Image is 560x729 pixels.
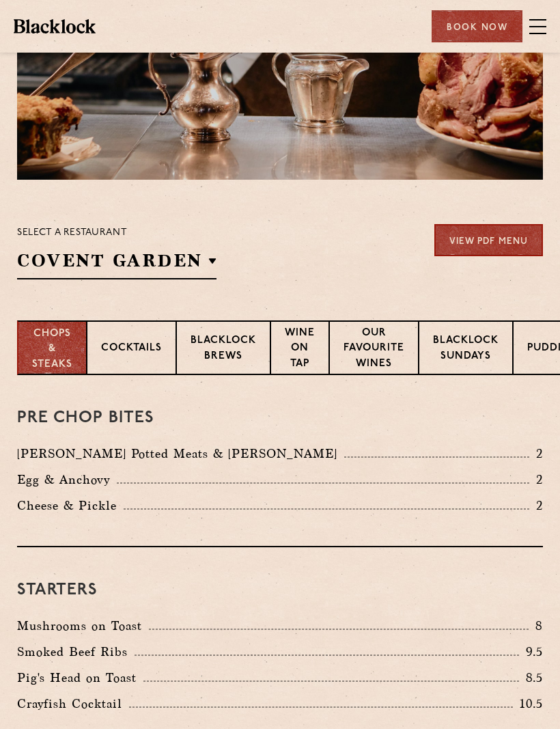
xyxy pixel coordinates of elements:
a: View PDF Menu [434,224,543,256]
p: Select a restaurant [17,224,216,242]
p: Blacklock Sundays [433,333,499,366]
p: 8.5 [519,669,544,687]
p: [PERSON_NAME] Potted Meats & [PERSON_NAME] [17,444,344,463]
p: Smoked Beef Ribs [17,642,135,661]
div: Book Now [432,10,522,42]
h2: Covent Garden [17,249,216,279]
p: Wine on Tap [285,326,315,374]
p: 10.5 [513,695,543,713]
p: 2 [529,497,543,514]
h3: Starters [17,581,543,599]
p: Our favourite wines [344,326,404,374]
p: Pig's Head on Toast [17,668,143,687]
img: BL_Textured_Logo-footer-cropped.svg [14,19,96,33]
p: Chops & Steaks [32,327,72,373]
p: Crayfish Cocktail [17,694,129,713]
p: Egg & Anchovy [17,470,117,489]
h3: Pre Chop Bites [17,409,543,427]
p: Cocktails [101,341,162,358]
p: Blacklock Brews [191,333,256,366]
p: 2 [529,445,543,463]
p: Cheese & Pickle [17,496,124,515]
p: Mushrooms on Toast [17,616,149,635]
p: 9.5 [519,643,544,661]
p: 8 [529,617,543,635]
p: 2 [529,471,543,489]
